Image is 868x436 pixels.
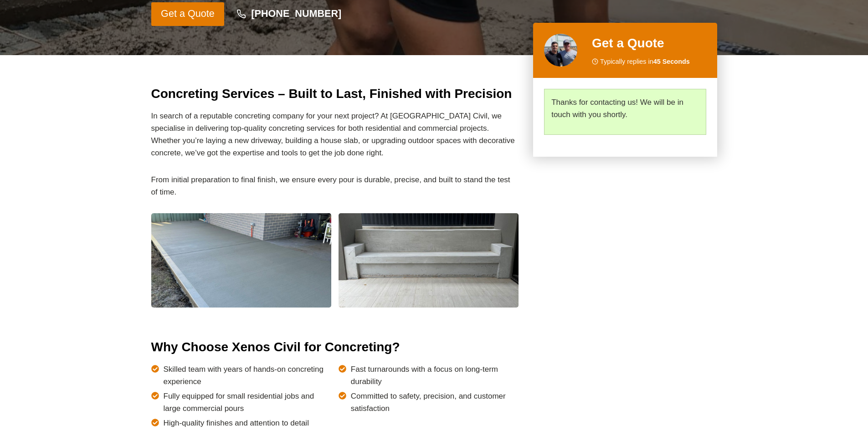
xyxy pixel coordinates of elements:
span: Get a Quote [161,6,215,22]
span: Typically replies in [600,56,690,67]
h2: Concreting Services – Built to Last, Finished with Precision [151,84,519,103]
a: Get a Quote [151,2,225,26]
span: Fully equipped for small residential jobs and large commercial pours [164,390,331,415]
p: From initial preparation to final finish, we ensure every pour is durable, precise, and built to ... [151,174,519,198]
span: Skilled team with years of hands-on concreting experience [164,363,331,388]
a: [PHONE_NUMBER] [228,4,350,25]
span: High-quality finishes and attention to detail [164,417,309,429]
span: Fast turnarounds with a focus on long-term durability [351,363,519,388]
span: Committed to safety, precision, and customer satisfaction [351,390,519,415]
h2: Get a Quote [592,34,706,53]
p: In search of a reputable concreting company for your next project? At [GEOGRAPHIC_DATA] Civil, we... [151,110,519,159]
strong: [PHONE_NUMBER] [251,8,341,19]
p: Thanks for contacting us! We will be in touch with you shortly. [551,96,699,121]
strong: 45 Seconds [653,58,690,65]
h2: Why Choose Xenos Civil for Concreting? [151,338,519,357]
